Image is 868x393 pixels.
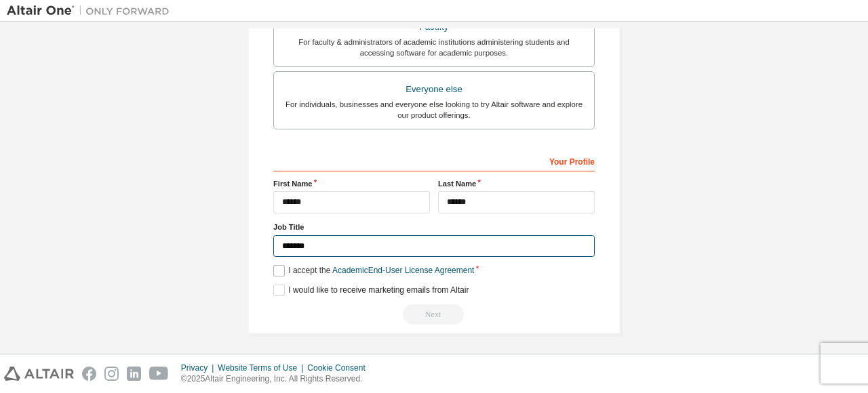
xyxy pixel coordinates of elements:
[149,367,169,381] img: youtube.svg
[438,178,595,189] label: Last Name
[7,4,176,18] img: Altair One
[181,373,374,385] p: © 2025 Altair Engineering, Inc. All Rights Reserved.
[127,367,141,381] img: linkedin.svg
[4,367,74,381] img: altair_logo.svg
[82,367,96,381] img: facebook.svg
[273,178,430,189] label: First Name
[218,363,307,373] div: Website Terms of Use
[273,285,469,296] label: I would like to receive marketing emails from Altair
[273,150,595,171] div: Your Profile
[104,367,119,381] img: instagram.svg
[273,222,595,232] label: Job Title
[273,304,595,325] div: You need to provide your academic email
[181,363,218,373] div: Privacy
[307,363,373,373] div: Cookie Consent
[282,99,586,121] div: For individuals, businesses and everyone else looking to try Altair software and explore our prod...
[282,80,586,99] div: Everyone else
[282,37,586,58] div: For faculty & administrators of academic institutions administering students and accessing softwa...
[332,266,474,275] a: Academic End-User License Agreement
[273,265,474,276] label: I accept the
